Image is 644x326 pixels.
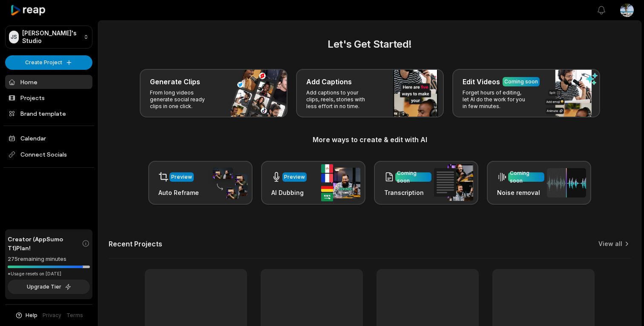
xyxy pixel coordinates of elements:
img: transcription.png [434,164,473,201]
button: Create Project [5,55,92,70]
p: Forget hours of editing, let AI do the work for you in few minutes. [463,89,529,110]
span: Connect Socials [5,147,92,162]
a: Terms [66,312,83,319]
h3: Transcription [384,188,431,197]
h3: Edit Videos [463,77,500,87]
span: Help [26,312,37,319]
a: Privacy [43,312,61,319]
a: Brand template [5,106,92,120]
h2: Let's Get Started! [109,37,631,52]
div: Preview [284,173,305,181]
a: View all [598,240,622,248]
span: Creator (AppSumo T1) Plan! [8,234,82,252]
div: Coming soon [397,169,430,185]
h3: Noise removal [497,188,544,197]
div: 275 remaining minutes [8,255,90,263]
p: From long videos generate social ready clips in one click. [150,89,216,110]
p: Add captions to your clips, reels, stories with less effort in no time. [306,89,372,110]
h3: Generate Clips [150,77,200,87]
a: Home [5,75,92,89]
button: Upgrade Tier [8,280,90,294]
img: ai_dubbing.png [321,164,360,201]
div: Preview [171,173,192,181]
a: Projects [5,91,92,105]
h2: Recent Projects [109,240,162,248]
a: Calendar [5,131,92,145]
div: *Usage resets on [DATE] [8,271,90,277]
h3: Add Captions [306,77,352,87]
h3: Auto Reframe [158,188,199,197]
h3: AI Dubbing [271,188,307,197]
img: auto_reframe.png [208,166,247,200]
img: noise_removal.png [547,168,586,197]
div: Coming soon [504,78,538,86]
h3: More ways to create & edit with AI [109,134,631,145]
div: Coming soon [510,169,543,185]
p: [PERSON_NAME]'s Studio [22,29,80,45]
button: Help [15,312,37,319]
div: JS [9,31,19,43]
